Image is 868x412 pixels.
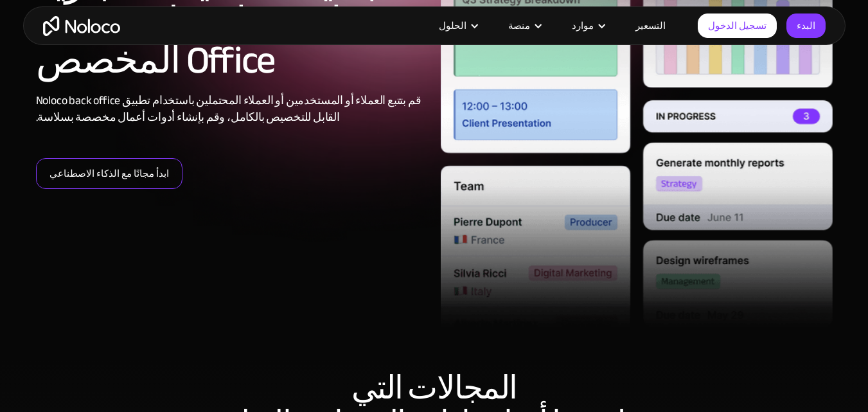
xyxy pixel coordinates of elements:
font: موارد [572,17,594,35]
a: البدء [786,13,826,38]
font: التسعير [635,17,666,35]
div: الحلول [423,17,492,34]
a: ابدأ مجانًا مع الذكاء الاصطناعي [36,158,182,189]
a: بيت [43,16,120,36]
font: الحلول [439,17,466,35]
font: قم بتتبع العملاء أو المستخدمين أو العملاء المحتملين باستخدام تطبيق Noloco back office القابل للتخ... [36,90,421,128]
font: تسجيل الدخول [708,17,766,35]
div: موارد [556,17,619,34]
a: تسجيل الدخول [698,13,777,38]
font: ابدأ مجانًا مع الذكاء الاصطناعي [49,165,169,183]
a: التسعير [619,17,682,34]
div: منصة [492,17,556,34]
font: منصة [508,17,530,35]
font: البدء [797,17,815,35]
